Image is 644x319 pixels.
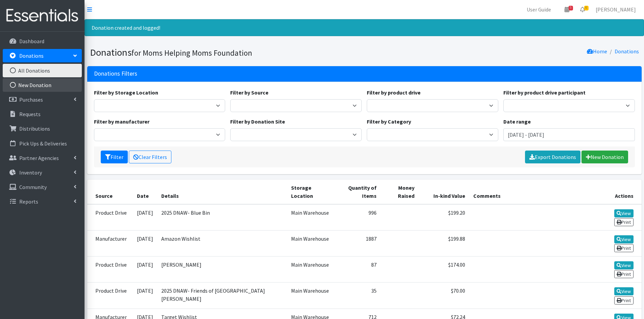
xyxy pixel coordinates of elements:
a: View [614,209,634,217]
label: Filter by manufacturer [94,117,149,126]
label: Filter by product drive [367,88,421,97]
th: Details [157,180,287,204]
a: Donations [3,49,82,62]
td: 1887 [334,230,381,256]
p: Inventory [19,169,42,176]
div: Donation created and logged! [85,19,644,36]
td: Main Warehouse [287,230,334,256]
td: Product Drive [87,257,133,283]
p: Reports [19,198,38,205]
a: Print [614,218,634,226]
span: 5 [569,6,573,10]
td: $174.00 [419,257,470,283]
td: $70.00 [419,283,470,309]
a: New Donation [3,78,82,92]
h1: Donations [90,47,362,58]
td: 35 [334,283,381,309]
td: Product Drive [87,283,133,309]
label: Filter by Donation Site [230,117,285,126]
td: 87 [334,257,381,283]
td: Amazon Wishlist [157,230,287,256]
p: Pick Ups & Deliveries [19,140,67,147]
th: Storage Location [287,180,334,204]
p: Partner Agencies [19,155,59,161]
td: Main Warehouse [287,204,334,231]
td: $199.20 [419,204,470,231]
a: Inventory [3,166,82,179]
th: Quantity of Items [334,180,381,204]
td: 2025 DNAW- Blue Bin [157,204,287,231]
th: Actions [595,180,642,204]
a: Print [614,296,634,304]
label: Filter by Source [230,88,268,97]
a: User Guide [521,3,556,16]
th: In-kind Value [419,180,470,204]
a: View [614,287,634,295]
a: Dashboard [3,34,82,48]
p: Donations [19,52,44,59]
a: Reports [3,195,82,208]
input: January 1, 2011 - December 31, 2011 [503,128,635,141]
td: Manufacturer [87,230,133,256]
a: Pick Ups & Deliveries [3,137,82,150]
a: Export Donations [525,151,580,163]
a: Community [3,180,82,194]
a: All Donations [3,64,82,77]
a: New Donation [581,151,628,163]
a: Partner Agencies [3,151,82,165]
img: HumanEssentials [3,4,82,27]
a: 6 [575,3,590,16]
p: Community [19,184,47,190]
a: View [614,235,634,243]
button: Filter [101,151,128,163]
td: 2025 DNAW- Friends of [GEOGRAPHIC_DATA] [PERSON_NAME] [157,283,287,309]
td: Main Warehouse [287,283,334,309]
label: Filter by product drive participant [503,88,586,97]
a: View [614,261,634,269]
h3: Donations Filters [94,70,137,77]
td: 996 [334,204,381,231]
td: [PERSON_NAME] [157,257,287,283]
label: Date range [503,117,531,126]
a: Print [614,270,634,278]
td: [DATE] [133,204,157,231]
small: for Moms Helping Moms Foundation [132,48,252,58]
th: Comments [469,180,595,204]
p: Requests [19,111,41,117]
td: $199.88 [419,230,470,256]
a: Requests [3,107,82,121]
a: Home [587,48,607,55]
a: Print [614,244,634,252]
a: [PERSON_NAME] [590,3,641,16]
p: Purchases [19,96,43,103]
a: Purchases [3,93,82,106]
a: Distributions [3,122,82,135]
a: 5 [559,3,575,16]
label: Filter by Category [367,117,411,126]
th: Source [87,180,133,204]
a: Donations [615,48,639,55]
td: Main Warehouse [287,257,334,283]
td: Product Drive [87,204,133,231]
td: [DATE] [133,257,157,283]
th: Money Raised [381,180,419,204]
th: Date [133,180,157,204]
span: 6 [584,6,589,10]
a: Clear Filters [129,151,171,163]
label: Filter by Storage Location [94,88,158,97]
p: Distributions [19,125,50,132]
td: [DATE] [133,283,157,309]
p: Dashboard [19,38,44,45]
td: [DATE] [133,230,157,256]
